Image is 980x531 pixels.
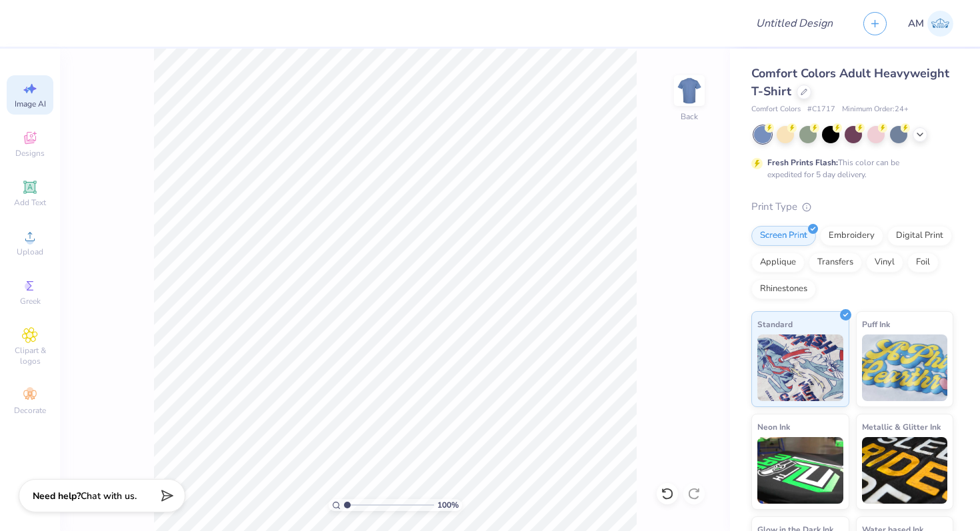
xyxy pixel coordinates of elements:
span: 100 % [437,499,459,511]
strong: Fresh Prints Flash: [767,157,838,168]
span: Image AI [15,99,46,109]
img: Metallic & Glitter Ink [862,437,948,504]
div: Vinyl [866,253,903,272]
img: Back [676,77,703,104]
img: Ashanna Mae Viceo [927,11,953,37]
span: Designs [15,148,45,159]
a: AM [908,11,953,37]
div: Back [681,111,698,123]
div: Applique [751,253,805,272]
div: Transfers [809,253,862,272]
span: Add Text [14,197,46,208]
span: Decorate [14,405,46,416]
div: Rhinestones [751,279,816,299]
strong: Need help? [33,490,81,502]
div: This color can be expedited for 5 day delivery. [767,157,931,181]
div: Screen Print [751,226,816,246]
span: Neon Ink [757,420,790,434]
input: Untitled Design [745,10,843,37]
span: AM [908,16,924,31]
span: Standard [757,317,793,331]
span: Comfort Colors Adult Heavyweight T-Shirt [751,65,949,99]
img: Puff Ink [862,334,948,401]
div: Digital Print [887,226,952,246]
div: Foil [907,253,939,272]
span: Comfort Colors [751,104,801,115]
span: Minimum Order: 24 + [842,104,909,115]
span: Metallic & Glitter Ink [862,420,941,434]
div: Embroidery [820,226,883,246]
img: Standard [757,334,843,401]
span: Upload [17,247,43,257]
span: # C1717 [807,104,835,115]
div: Print Type [751,199,953,215]
img: Neon Ink [757,437,843,504]
span: Clipart & logos [7,345,53,366]
span: Puff Ink [862,317,890,331]
span: Greek [20,296,41,306]
span: Chat with us. [81,490,137,502]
